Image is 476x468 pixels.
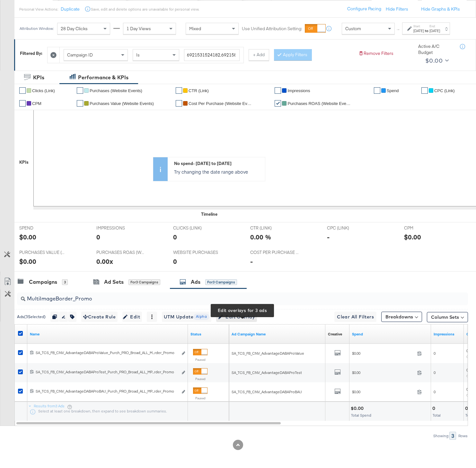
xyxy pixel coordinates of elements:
label: Use Unified Attribution Setting: [242,26,302,32]
span: Custom [345,26,361,31]
div: - [327,232,330,242]
div: $0.00 [425,56,443,65]
div: No spend - [DATE] to [DATE] [174,160,262,167]
span: IMPRESSIONS [96,225,145,231]
span: $0.00 [352,351,415,356]
a: Name of Campaign this Ad belongs to. [232,332,323,337]
span: SA_TCS_FB_CNV_AdvantageDABAProValue [232,351,304,356]
div: 0 [465,405,470,412]
span: Mixed [189,26,201,31]
div: for 3 Campaigns [128,279,160,285]
a: ✔ [77,100,83,107]
span: COST PER PURCHASE (WEBSITE EVENTS) [250,249,298,256]
span: 0 [434,370,436,375]
a: ✔ [374,87,380,94]
div: $0.00 [351,405,366,412]
a: The number of times your ad was served. On mobile apps an ad is counted as served the first time ... [434,332,461,337]
span: Cost Per Purchase (Website Events) [189,101,253,106]
div: Ads [191,278,200,286]
span: 0 [466,368,468,372]
span: Clicks (Link) [32,88,55,93]
div: - [250,257,253,266]
div: for 3 Campaigns [205,279,237,285]
span: Total [465,413,473,418]
div: 0.00 % [250,232,271,242]
span: $0.00 [352,370,415,375]
span: 0 [466,387,468,392]
div: 0 [432,405,437,412]
a: ✔ [275,87,281,94]
span: SA_TCS_FB_CNV_AdvantageDABAProTest [232,370,302,375]
a: ✔ [19,87,26,94]
button: Edit [122,312,142,322]
span: 0 [434,389,436,394]
div: Personal View Actions: [19,7,58,12]
div: Active A/C Budget [418,43,454,55]
span: CPC (Link) [434,88,455,93]
span: Campaign ID [67,52,93,58]
button: Clear All Filters [334,312,376,322]
span: Edit [124,313,140,321]
span: CTR (Link) [189,88,209,93]
button: UTM UpdateAlpha [162,312,211,322]
span: 1 Day Views [127,26,151,31]
label: Paused [193,396,207,400]
span: Create Rule [83,313,116,321]
button: Remove Filters [358,50,393,56]
button: + Add [249,49,269,61]
label: Paused [193,358,207,362]
button: Configure Pacing [343,3,386,15]
span: Total Spend [351,413,371,418]
div: Filtered By: [20,50,42,56]
div: Campaigns [29,278,57,286]
span: SPEND [19,225,67,231]
div: 0 [96,232,100,242]
a: ✔ [275,100,281,107]
div: 3 [449,432,456,440]
div: Performance & KPIs [78,74,128,81]
div: Ad Sets [104,278,124,286]
span: 0 [466,348,468,353]
a: Ad Name. [30,332,185,337]
button: Duplicate [61,6,80,12]
div: 0.00x [96,257,113,266]
a: ✔ [421,87,428,94]
button: Hide Graphs & KPIs [421,6,460,12]
div: 0 [173,257,177,266]
span: Total [433,413,441,418]
span: PURCHASES VALUE (WEBSITE EVENTS) [19,249,67,256]
label: End: [429,24,440,28]
span: Alpha [193,314,209,320]
button: Column Sets [427,312,468,322]
a: The total amount spent to date. [352,332,428,337]
div: [DATE] [429,28,440,33]
strong: to [424,28,429,33]
div: Save, edit and delete options are unavailable for personal view. [91,7,199,12]
div: SA_TCS_FB_CNV_AdvantageDABAProBAU_Purch_PRO_Broad_ALL_MP...rder_Promo [36,389,178,394]
div: Rows [458,434,468,438]
button: $0.00 [423,56,450,66]
a: ✔ [77,87,83,94]
a: ✔ [176,100,182,107]
div: SA_TCS_FB_CNV_AdvantageDABAProValue_Purch_PRO_Broad_ALL_M...rder_Promo [36,350,178,355]
span: Impressions [287,88,310,93]
span: Purchases Value (Website Events) [90,101,154,106]
input: Enter a search term [184,49,240,61]
span: CPM [32,101,41,106]
div: $0.00 [19,257,36,266]
div: $0.00 [19,232,36,242]
div: Ads ( 3 Selected) [17,314,46,320]
div: 3 [62,279,68,285]
div: Creative [328,332,342,337]
span: PURCHASES ROAS (WEBSITE EVENTS) [96,249,145,256]
button: Breakdowns [381,312,422,322]
div: Showing: [433,434,449,438]
span: CLICKS (LINK) [173,225,221,231]
span: Edit Overlay [218,313,255,321]
span: 0 [434,351,436,356]
button: Edit OverlayEdit overlays for 3 ads [216,312,257,322]
span: WEBSITE PURCHASES [173,249,221,256]
a: ✔ [176,87,182,94]
span: ↑ [395,29,401,31]
span: Purchases ROAS (Website Events) [287,101,352,106]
